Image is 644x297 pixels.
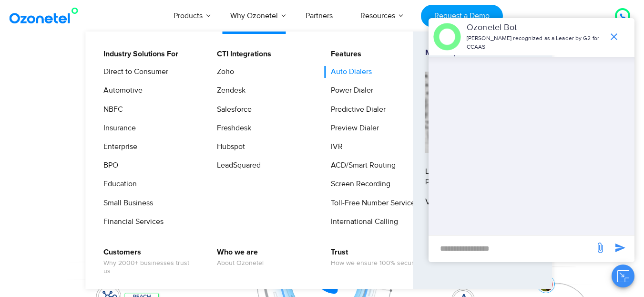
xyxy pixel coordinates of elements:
a: Preview Dialer [325,122,380,134]
div: new-msg-input [433,240,590,257]
div: Turn every conversation into a growth engine for your enterprise. [24,132,620,142]
div: Orchestrate Intelligent [24,61,620,91]
a: Toll-Free Number Services [325,197,420,209]
a: Insurance [97,122,137,134]
div: Customer Experiences [24,85,620,131]
a: CTI Integrations [211,48,273,60]
a: Screen Recording [325,178,392,190]
a: Zoho [211,66,235,78]
span: Why 2000+ businesses trust us [103,259,197,276]
a: TrustHow we ensure 100% security [325,246,422,269]
img: header [433,23,461,51]
a: Request a Demo [421,5,502,27]
a: Hubspot [211,141,246,153]
a: Automotive [97,85,144,96]
a: Small Business [97,197,154,209]
span: send message [591,238,610,257]
a: ACD/Smart Routing [325,159,397,171]
p: [PERSON_NAME] recognized as a Leader by G2 for CCAAS [467,34,603,52]
a: IVR [325,141,344,153]
a: Financial Services [97,216,165,228]
a: Enterprise [97,141,139,153]
a: BPO [97,159,120,171]
a: Salesforce [211,104,253,116]
a: Industry Solutions For [97,48,180,60]
span: How we ensure 100% security [331,259,420,267]
img: phone-system-min.jpg [425,72,541,152]
p: Ozonetel Bot [467,21,603,34]
a: Auto Dialers [325,66,373,78]
button: Close chat [612,265,634,287]
a: Zendesk [211,85,247,96]
a: Education [97,178,138,190]
a: LeadSquared [211,159,262,171]
a: CustomersWhy 2000+ businesses trust us [97,246,199,277]
a: Power Dialer [325,85,375,96]
a: Direct to Consumer [97,66,170,78]
a: Most Popular FeatureLearn about our award-winning power dialers.Visit now [425,48,541,272]
a: International Calling [325,216,399,228]
span: About Ozonetel [217,259,264,267]
a: Freshdesk [211,122,253,134]
a: Features [325,48,363,60]
a: Who we areAbout Ozonetel [211,246,265,269]
span: send message [611,238,630,257]
a: Predictive Dialer [325,104,387,116]
span: end chat or minimize [604,27,624,46]
span: Visit now [425,197,466,208]
a: NBFC [97,104,124,116]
